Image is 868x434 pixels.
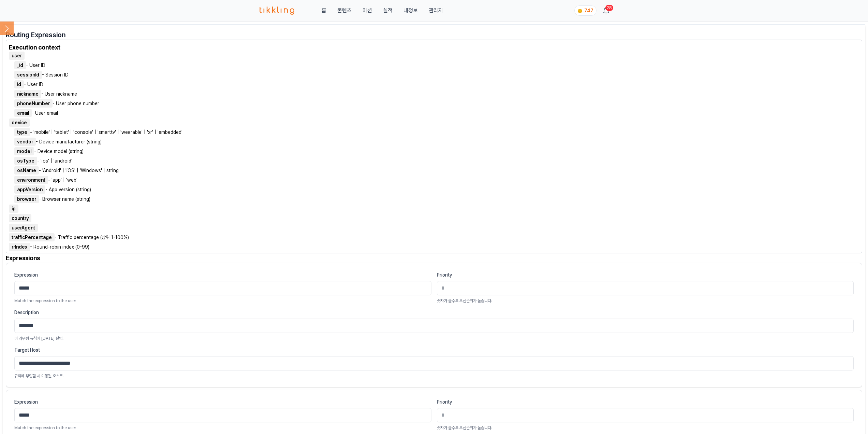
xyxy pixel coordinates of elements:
[429,6,443,15] a: 관리자
[437,425,854,431] p: 숫자가 클수록 우선순위가 높습니다.
[14,176,48,184] code: environment
[9,224,38,232] code: userAgent
[14,71,859,78] li: - Session ID
[14,80,24,88] code: id
[9,243,30,251] code: rrIndex
[9,52,25,60] code: user
[14,185,45,194] code: appVersion
[9,233,55,241] code: trafficPercentage
[577,8,583,14] img: coin
[603,6,609,15] a: 28
[14,196,859,202] li: - Browser name (string)
[9,243,859,250] li: - Round-robin index (0-99)
[14,99,53,108] code: phoneNumber
[363,6,372,15] button: 미션
[14,166,39,174] code: osName
[437,271,854,278] label: Priority
[14,147,34,155] code: model
[14,61,26,69] code: _id
[14,71,42,79] code: sessionId
[574,5,595,16] a: coin 747
[14,157,859,164] li: - 'ios' | 'android'
[14,398,431,405] label: Expression
[14,62,859,69] li: - User ID
[14,157,37,165] code: osType
[14,271,431,278] label: Expression
[403,6,418,15] a: 내정보
[14,110,859,116] li: - User email
[14,90,41,98] code: nickname
[14,186,859,193] li: - App version (string)
[14,336,854,341] p: 이 라우팅 규칙에 [DATE] 설명.
[6,253,862,263] h2: Expressions
[605,5,613,11] div: 28
[14,138,36,146] code: vendor
[14,309,854,316] label: Description
[9,234,859,241] li: - Traffic percentage (상위 1-100%)
[14,100,859,107] li: - User phone number
[14,347,854,353] label: Target Host
[14,81,859,88] li: - User ID
[14,195,39,203] code: browser
[437,298,854,304] p: 숫자가 클수록 우선순위가 높습니다.
[260,6,295,15] img: 티끌링
[14,138,859,145] li: - Device manufacturer (string)
[14,109,32,117] code: email
[14,177,859,183] li: - 'app' | 'web'
[14,373,854,379] p: 규칙에 부합할 시 이동될 호스트.
[14,298,431,304] p: Match the expression to the user
[337,6,352,15] a: 콘텐츠
[9,205,18,213] code: ip
[14,129,859,136] li: - 'mobile' | 'tablet' | 'console' | 'smarttv' | 'wearable' | 'xr' | 'embedded'
[322,6,326,15] a: 홈
[9,214,31,222] code: country
[584,8,593,13] span: 747
[14,148,859,155] li: - Device model (string)
[437,398,854,405] label: Priority
[14,128,30,136] code: type
[14,167,859,174] li: - 'Android' | 'iOS' | 'Windows' | string
[9,43,859,52] h2: Execution context
[6,30,862,40] p: Routing Expression
[14,90,859,97] li: - User nickname
[383,6,393,15] a: 실적
[14,425,431,431] p: Match the expression to the user
[9,118,30,127] code: device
